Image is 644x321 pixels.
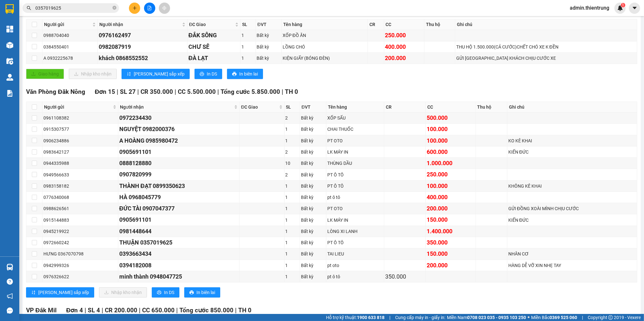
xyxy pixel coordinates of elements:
[43,262,117,269] div: 0942999326
[43,32,96,39] div: 0988704040
[99,21,181,28] span: Người nhận
[528,316,530,319] span: ⚪️
[427,182,474,191] div: 100.000
[31,290,36,295] span: sort-ascending
[476,102,507,112] th: Thu hộ
[427,193,474,202] div: 400.000
[327,171,383,178] div: PT Ô TÔ
[43,148,117,156] div: 0983642127
[176,307,178,314] span: |
[531,314,577,321] span: Miền Bắc
[119,113,238,122] div: 0972234430
[301,148,325,156] div: Bất kỳ
[427,238,474,247] div: 350.000
[456,43,636,50] div: THU HỘ 1.500.000(CẢ CƯỚC)CHẾT CHÓ XE K ĐỀN
[178,88,216,95] span: CC 5.500.000
[195,69,222,79] button: printerIn DS
[119,249,238,258] div: 0393663434
[188,54,239,63] div: ĐÀ LẠT
[327,183,383,190] div: PT Ô TÔ
[105,307,137,314] span: CR 200.000
[385,54,423,63] div: 200.000
[119,147,238,156] div: 0905691101
[427,170,474,179] div: 250.000
[119,136,238,145] div: A HOÀNG 0985980472
[189,21,234,28] span: ĐC Giao
[285,102,300,112] th: SL
[66,307,83,314] span: Đơn 4
[286,137,299,144] div: 1
[43,126,117,133] div: 0915307577
[227,69,263,79] button: printerIn biên lai
[221,88,280,95] span: Tổng cước 5.850.000
[283,43,367,50] div: LỒNG CHÓ
[241,55,254,62] div: 1
[122,69,190,79] button: sort-ascending[PERSON_NAME] sắp xếp
[241,43,254,50] div: 1
[196,289,215,296] span: In biên lai
[327,160,383,167] div: THÙNG DẦU
[35,4,111,12] input: Tìm tên, số ĐT hoặc mã đơn
[427,249,474,258] div: 150.000
[301,114,325,121] div: Bất kỳ
[508,217,636,224] div: KIẾN ĐỨC
[95,88,115,95] span: Đơn 15
[327,273,383,280] div: pt ô tô
[427,261,474,270] div: 200.000
[43,205,117,212] div: 0988626561
[85,307,86,314] span: |
[508,148,636,156] div: KIẾN ĐỨC
[119,261,238,270] div: 0394182008
[27,6,31,10] span: search
[240,19,256,30] th: SL
[301,183,325,190] div: Bất kỳ
[6,58,13,65] img: warehouse-icon
[301,228,325,235] div: Bất kỳ
[285,88,298,95] span: TH 0
[327,217,383,224] div: LK MÁY IN
[44,103,112,111] span: Người gửi
[622,3,624,7] span: 1
[301,205,325,212] div: Bất kỳ
[565,4,614,12] span: admin.thientrung
[179,307,233,314] span: Tổng cước 850.000
[508,183,636,190] div: KHÔNG KÊ KHAI
[327,126,383,133] div: CHAI THUỐC
[175,88,176,95] span: |
[134,70,185,77] span: [PERSON_NAME] sắp xếp
[113,5,116,11] span: close-circle
[200,72,204,77] span: printer
[6,26,13,32] img: dashboard-icon
[99,31,186,40] div: 0976162497
[327,262,383,269] div: pt oto
[508,205,636,212] div: GỬI ĐỒNG XOÀI MÌNH CHỊU CƯỚC
[164,289,174,296] span: In DS
[257,43,280,50] div: Bất kỳ
[43,194,117,201] div: 0776340068
[26,287,94,298] button: sort-ascending[PERSON_NAME] sắp xếp
[119,227,238,236] div: 0981448644
[427,204,474,213] div: 200.000
[141,88,173,95] span: CR 350.000
[301,137,325,144] div: Bất kỳ
[467,315,526,320] strong: 0708 023 035 - 0935 103 250
[241,103,278,111] span: ĐC Giao
[43,217,117,224] div: 0915144883
[327,114,383,121] div: XỐP SẤU
[286,262,299,269] div: 1
[113,6,116,10] span: close-circle
[286,114,299,121] div: 2
[286,273,299,280] div: 1
[99,42,186,51] div: 0982087919
[326,314,385,321] span: Hỗ trợ kỹ thuật:
[301,217,325,224] div: Bất kỳ
[257,55,280,62] div: Bất kỳ
[327,148,383,156] div: LK MÁY IN
[43,55,96,62] div: A 0932225678
[7,293,13,299] span: notification
[43,183,117,190] div: 0983158182
[43,273,117,280] div: 0976326622
[43,171,117,178] div: 0949566633
[286,194,299,201] div: 1
[144,3,155,14] button: file-add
